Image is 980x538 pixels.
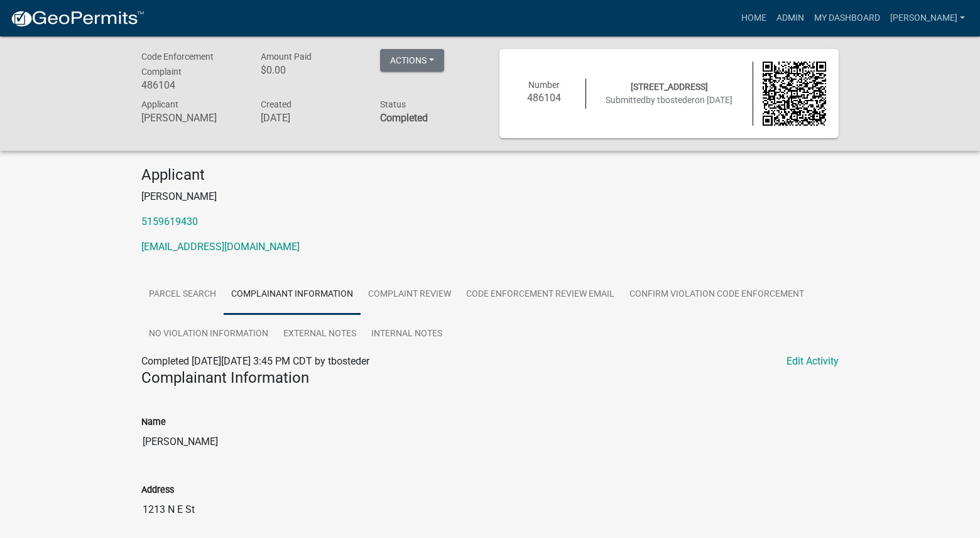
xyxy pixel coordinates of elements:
a: Internal Notes [364,314,450,354]
span: Status [380,99,406,109]
button: Actions [380,49,444,72]
a: Complaint Review [361,275,459,315]
span: Applicant [141,99,178,109]
span: Amount Paid [261,52,312,62]
h6: 486104 [512,92,576,104]
a: 5159619430 [141,216,198,228]
a: My Dashboard [809,6,885,30]
span: Submitted on [DATE] [606,95,732,105]
a: Parcel search [141,275,224,315]
a: External Notes [276,314,364,354]
a: [EMAIL_ADDRESS][DOMAIN_NAME] [141,241,300,253]
span: Number [528,80,560,90]
span: by tbosteder [646,95,695,105]
a: Confirm Violation Code Enforcement [622,275,812,315]
label: Address [141,486,174,495]
h4: Applicant [141,166,839,184]
a: Admin [771,6,809,30]
a: [PERSON_NAME] [885,6,970,30]
a: Code Enforcement Review Email [459,275,622,315]
img: QR code [763,62,827,126]
span: [STREET_ADDRESS] [631,82,708,92]
span: Created [261,99,291,109]
span: Code Enforcement Complaint [141,52,214,77]
a: Complainant Information [224,275,361,315]
h6: [DATE] [261,112,361,124]
span: Completed [DATE][DATE] 3:45 PM CDT by tbosteder [141,355,369,367]
h6: 486104 [141,79,242,91]
strong: Completed [380,112,428,124]
h6: [PERSON_NAME] [141,112,242,124]
a: Edit Activity [787,354,839,369]
h6: $0.00 [261,64,361,76]
h4: Complainant Information [141,369,839,387]
label: Name [141,418,166,427]
p: [PERSON_NAME] [141,189,839,204]
a: Home [736,6,771,30]
a: No Violation Information [141,314,276,354]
